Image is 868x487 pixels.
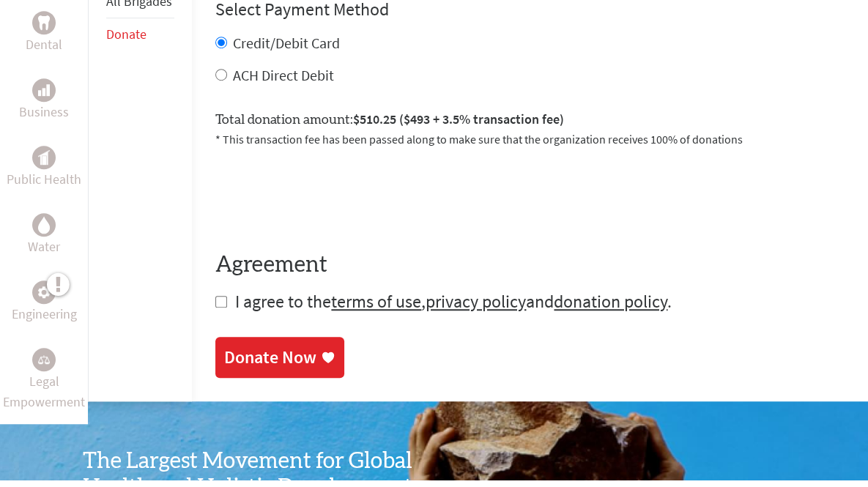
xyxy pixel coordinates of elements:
img: Business [38,92,50,103]
p: Legal Empowerment [3,379,85,420]
p: * This transaction fee has been passed along to make sure that the organization receives 100% of ... [215,138,845,155]
img: Engineering [38,294,50,305]
p: Engineering [12,311,77,332]
img: Dental [38,23,50,37]
p: Dental [26,42,62,62]
h4: Select Payment Method [215,5,845,29]
label: ACH Direct Debit [233,73,334,92]
a: Donate Now [215,344,344,385]
div: Water [32,220,56,244]
div: Business [32,86,56,109]
p: Business [19,109,69,130]
img: Public Health [38,157,50,172]
label: Total donation amount: [215,116,564,138]
label: Credit/Debit Card [233,41,340,59]
a: DentalDental [26,18,62,62]
a: Public HealthPublic Health [7,153,81,197]
img: Water [38,224,50,241]
div: Dental [32,18,56,42]
a: Donate [106,33,146,50]
li: Donate [106,26,174,58]
p: Water [28,244,60,264]
p: Public Health [7,176,81,197]
div: Engineering [32,288,56,311]
a: donation policy [554,297,667,320]
a: privacy policy [426,297,526,320]
a: BusinessBusiness [19,86,69,130]
a: WaterWater [28,220,60,264]
a: Legal EmpowermentLegal Empowerment [3,355,85,420]
iframe: reCAPTCHA [215,173,438,230]
img: Legal Empowerment [38,363,50,371]
div: Donate Now [224,353,316,376]
a: terms of use [331,297,421,320]
div: Public Health [32,153,56,176]
span: I agree to the , and . [235,297,672,320]
h4: Agreement [215,259,845,286]
div: Legal Empowerment [32,355,56,379]
span: $510.25 ($493 + 3.5% transaction fee) [353,118,564,135]
a: EngineeringEngineering [12,288,77,332]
